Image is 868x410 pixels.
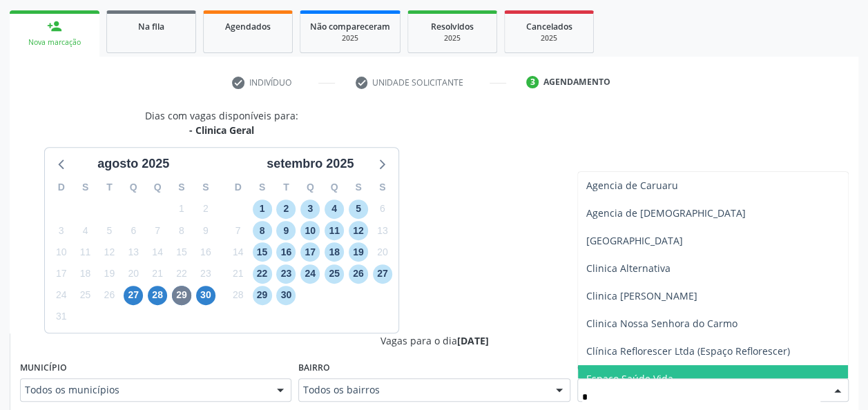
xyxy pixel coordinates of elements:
span: Espaço Saúde Vida [586,372,673,385]
span: terça-feira, 2 de setembro de 2025 [276,199,296,219]
span: sexta-feira, 29 de agosto de 2025 [172,286,191,305]
span: segunda-feira, 22 de setembro de 2025 [253,264,272,284]
span: domingo, 31 de agosto de 2025 [52,307,71,326]
span: quarta-feira, 17 de setembro de 2025 [300,242,320,262]
div: Dias com vagas disponíveis para: [145,108,298,137]
div: 2025 [310,33,390,43]
span: terça-feira, 23 de setembro de 2025 [276,264,296,284]
span: quinta-feira, 7 de agosto de 2025 [148,221,167,240]
span: terça-feira, 12 de agosto de 2025 [99,242,119,262]
span: domingo, 28 de setembro de 2025 [229,286,248,305]
span: quinta-feira, 28 de agosto de 2025 [148,286,167,305]
span: terça-feira, 19 de agosto de 2025 [99,264,119,284]
span: segunda-feira, 29 de setembro de 2025 [253,286,272,305]
span: segunda-feira, 15 de setembro de 2025 [253,242,272,262]
div: S [250,177,274,198]
div: Q [146,177,170,198]
span: segunda-feira, 4 de agosto de 2025 [76,221,95,240]
div: Nova marcação [19,37,90,48]
span: sexta-feira, 12 de setembro de 2025 [349,221,368,240]
label: Bairro [298,358,330,379]
div: D [49,177,73,198]
span: quarta-feira, 24 de setembro de 2025 [300,264,320,284]
span: quarta-feira, 20 de agosto de 2025 [124,264,143,284]
span: quinta-feira, 14 de agosto de 2025 [148,242,167,262]
span: segunda-feira, 1 de setembro de 2025 [253,199,272,219]
span: segunda-feira, 18 de agosto de 2025 [76,264,95,284]
span: Cancelados [526,21,572,32]
span: sexta-feira, 26 de setembro de 2025 [349,264,368,284]
span: Clinica Alternativa [586,262,671,275]
span: Não compareceram [310,21,390,32]
span: terça-feira, 26 de agosto de 2025 [99,286,119,305]
div: Q [122,177,146,198]
span: sexta-feira, 8 de agosto de 2025 [172,221,191,240]
span: sexta-feira, 5 de setembro de 2025 [349,199,368,219]
span: sábado, 23 de agosto de 2025 [196,264,215,284]
div: T [97,177,122,198]
div: - Clinica Geral [145,123,298,137]
div: S [193,177,218,198]
div: T [274,177,298,198]
span: domingo, 24 de agosto de 2025 [52,286,71,305]
span: sexta-feira, 22 de agosto de 2025 [172,264,191,284]
span: Clínica Reflorescer Ltda (Espaço Reflorescer) [586,344,790,358]
span: sábado, 20 de setembro de 2025 [373,242,392,262]
div: Agendamento [543,76,610,88]
span: terça-feira, 5 de agosto de 2025 [99,221,119,240]
span: segunda-feira, 25 de agosto de 2025 [76,286,95,305]
span: segunda-feira, 11 de agosto de 2025 [76,242,95,262]
span: sexta-feira, 19 de setembro de 2025 [349,242,368,262]
span: Clinica [PERSON_NAME] [586,289,697,302]
span: quarta-feira, 3 de setembro de 2025 [300,199,320,219]
span: segunda-feira, 8 de setembro de 2025 [253,221,272,240]
span: sábado, 30 de agosto de 2025 [196,286,215,305]
div: person_add [47,19,62,34]
span: terça-feira, 16 de setembro de 2025 [276,242,296,262]
span: domingo, 10 de agosto de 2025 [52,242,71,262]
span: domingo, 14 de setembro de 2025 [229,242,248,262]
div: Q [298,177,322,198]
div: 2025 [418,33,487,43]
span: sábado, 16 de agosto de 2025 [196,242,215,262]
span: sexta-feira, 1 de agosto de 2025 [172,199,191,219]
span: Agendados [225,21,271,32]
span: Clinica Nossa Senhora do Carmo [586,317,737,330]
div: Vagas para o dia [20,333,849,348]
div: setembro 2025 [261,155,359,173]
span: sábado, 13 de setembro de 2025 [373,221,392,240]
div: 2025 [514,33,584,43]
span: sábado, 2 de agosto de 2025 [196,199,215,219]
span: sábado, 9 de agosto de 2025 [196,221,215,240]
div: S [347,177,371,198]
span: quinta-feira, 18 de setembro de 2025 [325,242,344,262]
span: [DATE] [457,334,489,347]
span: quinta-feira, 21 de agosto de 2025 [148,264,167,284]
span: domingo, 7 de setembro de 2025 [229,221,248,240]
span: quarta-feira, 10 de setembro de 2025 [300,221,320,240]
span: Todos os municípios [25,383,263,397]
div: agosto 2025 [92,155,175,173]
div: S [73,177,97,198]
span: quarta-feira, 27 de agosto de 2025 [124,286,143,305]
span: terça-feira, 9 de setembro de 2025 [276,221,296,240]
div: D [226,177,250,198]
span: sábado, 6 de setembro de 2025 [373,199,392,219]
div: S [170,177,194,198]
span: Na fila [138,21,164,32]
span: Agencia de Caruaru [586,179,678,192]
span: terça-feira, 30 de setembro de 2025 [276,286,296,305]
span: Agencia de [DEMOGRAPHIC_DATA] [586,206,746,219]
span: domingo, 17 de agosto de 2025 [52,264,71,284]
span: quinta-feira, 11 de setembro de 2025 [325,221,344,240]
span: sexta-feira, 15 de agosto de 2025 [172,242,191,262]
span: domingo, 3 de agosto de 2025 [52,221,71,240]
span: sábado, 27 de setembro de 2025 [373,264,392,284]
span: Resolvidos [431,21,474,32]
div: Q [322,177,347,198]
span: Todos os bairros [303,383,541,397]
span: quinta-feira, 25 de setembro de 2025 [325,264,344,284]
span: quinta-feira, 4 de setembro de 2025 [325,199,344,219]
div: 3 [526,76,539,88]
span: domingo, 21 de setembro de 2025 [229,264,248,284]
